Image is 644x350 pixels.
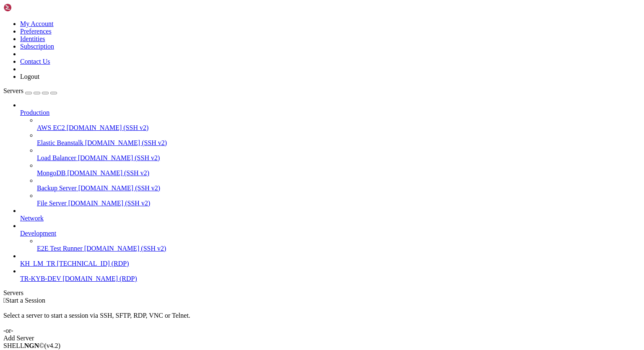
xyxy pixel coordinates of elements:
[37,169,65,176] span: MongoDB
[78,154,160,161] span: [DOMAIN_NAME] (SSH v2)
[20,275,61,282] span: TR-KYB-DEV
[20,267,641,283] li: TR-KYB-DEV [DOMAIN_NAME] (RDP)
[20,230,641,237] a: Development
[37,124,641,132] a: AWS EC2 [DOMAIN_NAME] (SSH v2)
[62,275,137,282] span: [DOMAIN_NAME] (RDP)
[20,58,50,65] a: Contact Us
[20,207,641,222] li: Network
[37,184,641,192] a: Backup Server [DOMAIN_NAME] (SSH v2)
[3,87,57,94] a: Servers
[67,124,149,131] span: [DOMAIN_NAME] (SSH v2)
[37,237,641,252] li: E2E Test Runner [DOMAIN_NAME] (SSH v2)
[3,87,23,94] span: Servers
[20,230,56,237] span: Development
[57,260,129,267] span: [TECHNICAL_ID] (RDP)
[3,334,641,342] div: Add Server
[37,169,641,177] a: MongoDB [DOMAIN_NAME] (SSH v2)
[20,43,54,50] a: Subscription
[3,297,6,304] span: 
[37,124,65,131] span: AWS EC2
[20,222,641,252] li: Development
[20,252,641,267] li: KH_LM_TR [TECHNICAL_ID] (RDP)
[37,177,641,192] li: Backup Server [DOMAIN_NAME] (SSH v2)
[20,260,641,267] a: KH_LM_TR [TECHNICAL_ID] (RDP)
[37,245,83,252] span: E2E Test Runner
[37,154,641,162] a: Load Balancer [DOMAIN_NAME] (SSH v2)
[37,245,641,252] a: E2E Test Runner [DOMAIN_NAME] (SSH v2)
[20,109,641,117] a: Production
[37,117,641,132] li: AWS EC2 [DOMAIN_NAME] (SSH v2)
[37,154,76,161] span: Load Balancer
[3,342,60,349] span: SHELL ©
[24,342,39,349] b: NGN
[37,200,641,207] a: File Server [DOMAIN_NAME] (SSH v2)
[44,342,61,349] span: 4.2.0
[20,20,54,27] a: My Account
[37,132,641,147] li: Elastic Beanstalk [DOMAIN_NAME] (SSH v2)
[20,260,55,267] span: KH_LM_TR
[37,147,641,162] li: Load Balancer [DOMAIN_NAME] (SSH v2)
[37,162,641,177] li: MongoDB [DOMAIN_NAME] (SSH v2)
[20,35,45,42] a: Identities
[3,3,52,12] img: Shellngn
[84,245,166,252] span: [DOMAIN_NAME] (SSH v2)
[20,28,52,35] a: Preferences
[20,275,641,283] a: TR-KYB-DEV [DOMAIN_NAME] (RDP)
[37,192,641,207] li: File Server [DOMAIN_NAME] (SSH v2)
[37,139,641,147] a: Elastic Beanstalk [DOMAIN_NAME] (SSH v2)
[85,139,167,146] span: [DOMAIN_NAME] (SSH v2)
[20,215,641,222] a: Network
[20,73,39,80] a: Logout
[20,215,44,222] span: Network
[78,184,161,192] span: [DOMAIN_NAME] (SSH v2)
[68,200,151,207] span: [DOMAIN_NAME] (SSH v2)
[3,304,641,334] div: Select a server to start a session via SSH, SFTP, RDP, VNC or Telnet. -or-
[6,297,45,304] span: Start a Session
[20,109,49,116] span: Production
[67,169,149,176] span: [DOMAIN_NAME] (SSH v2)
[37,139,83,146] span: Elastic Beanstalk
[37,184,77,192] span: Backup Server
[37,200,67,207] span: File Server
[3,289,641,297] div: Servers
[20,101,641,207] li: Production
